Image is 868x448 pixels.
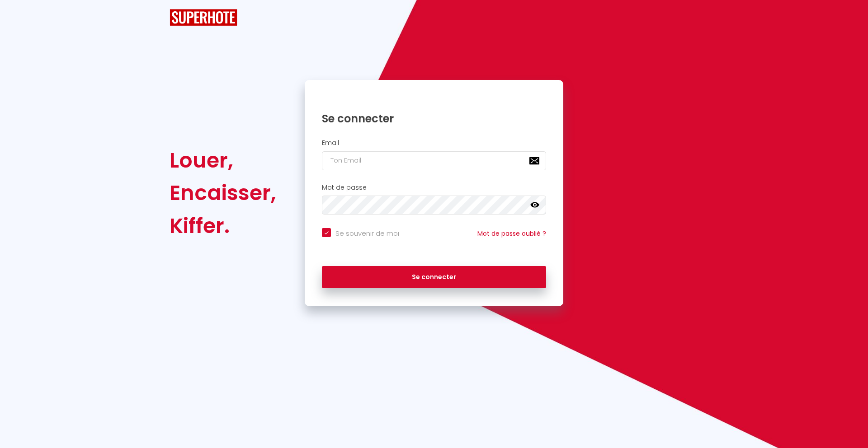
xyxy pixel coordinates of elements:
[170,144,276,177] div: Louer,
[322,184,546,191] h2: Mot de passe
[170,210,276,242] div: Kiffer.
[477,229,546,238] a: Mot de passe oublié ?
[322,266,546,289] button: Se connecter
[322,151,546,170] input: Ton Email
[322,139,546,147] h2: Email
[170,177,276,209] div: Encaisser,
[170,9,237,26] img: SuperHote logo
[322,112,546,126] h1: Se connecter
